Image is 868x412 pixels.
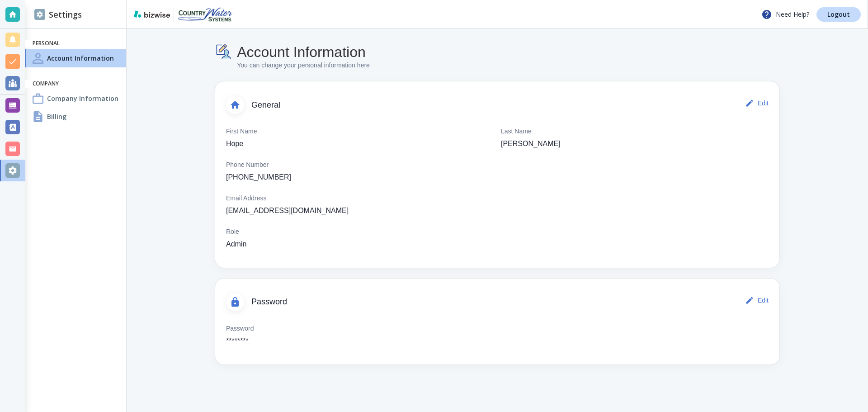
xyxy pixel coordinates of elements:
p: You can change your personal information here [237,61,370,71]
img: DashboardSidebarSettings.svg [34,9,45,20]
h6: Personal [33,40,119,47]
h4: Account Information [47,53,114,63]
p: [EMAIL_ADDRESS][DOMAIN_NAME] [226,205,349,216]
a: Logout [816,7,861,22]
p: Email Address [226,194,266,204]
img: bizwise [134,10,170,18]
h4: Account Information [237,43,370,61]
span: General [251,100,743,110]
p: Logout [827,11,850,18]
button: Edit [743,291,772,309]
p: Password [226,324,254,334]
p: Last Name [501,127,532,137]
h4: Company Information [47,94,118,103]
p: Need Help? [761,9,809,20]
p: Hope [226,138,243,149]
h4: Billing [47,112,66,121]
button: Edit [743,94,772,112]
p: Admin [226,239,246,250]
a: BillingBilling [25,108,126,126]
img: Country Water Systems [178,7,233,22]
p: First Name [226,127,257,137]
h2: Settings [34,9,82,21]
p: [PHONE_NUMBER] [226,172,291,183]
p: Phone Number [226,160,269,170]
img: Account Information [215,43,233,61]
a: Company InformationCompany Information [25,90,126,108]
a: Account InformationAccount Information [25,49,126,67]
span: Password [251,297,743,307]
h6: Company [33,80,119,88]
p: Role [226,227,239,237]
p: [PERSON_NAME] [501,138,561,149]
